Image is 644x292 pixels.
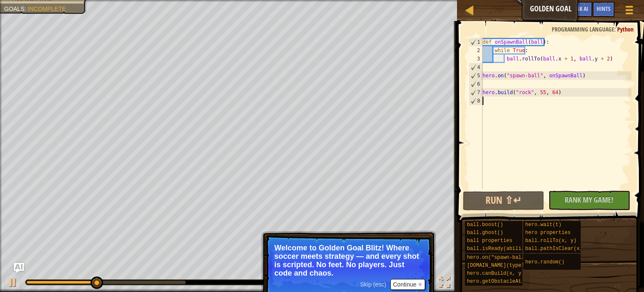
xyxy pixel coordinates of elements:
[525,238,576,244] span: ball.rollTo(x, y)
[469,63,483,71] div: 4
[467,263,543,268] span: [DOMAIN_NAME](type, x, y)
[467,246,530,252] span: ball.isReady(ability)
[552,25,614,33] span: Programming language
[525,259,565,265] span: hero.random()
[525,246,592,252] span: ball.pathIsClear(x, y)
[619,2,640,21] button: Show game menu
[469,88,483,97] div: 7
[463,191,545,210] button: Run ⇧↵
[467,238,512,244] span: ball properties
[469,97,483,105] div: 8
[617,25,634,33] span: Python
[14,263,24,273] button: Ask AI
[548,191,630,210] button: Rank My Game!
[28,5,66,12] span: Incomplete
[469,71,483,80] div: 5
[4,275,21,292] button: Ctrl + P: Play
[469,46,483,55] div: 2
[597,5,610,13] span: Hints
[467,222,503,228] span: ball.boost()
[436,275,453,292] button: Toggle fullscreen
[525,230,571,236] span: hero properties
[570,2,592,17] button: Ask AI
[467,271,525,276] span: hero.canBuild(x, y)
[574,5,588,13] span: Ask AI
[525,222,561,228] span: hero.wait(t)
[469,80,483,88] div: 6
[614,25,617,33] span: :
[565,195,613,205] span: Rank My Game!
[469,38,483,46] div: 1
[467,279,540,284] span: hero.getObstacleAt(x, y)
[274,244,423,277] p: Welcome to Golden Goal Blitz! Where soccer meets strategy — and every shot is scripted. No feet. ...
[390,279,425,290] button: Continue
[24,5,28,12] span: :
[467,230,503,236] span: ball.ghost()
[467,255,540,260] span: hero.on("spawn-ball", f)
[4,5,24,12] span: Goals
[360,281,386,288] span: Skip (esc)
[469,55,483,63] div: 3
